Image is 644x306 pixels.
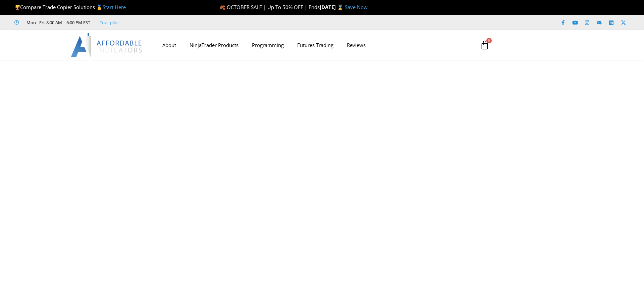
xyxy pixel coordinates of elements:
[15,5,20,10] img: 🏆
[245,37,290,53] a: Programming
[103,4,126,10] a: Start Here
[340,37,372,53] a: Reviews
[290,37,340,53] a: Futures Trading
[345,4,368,10] a: Save Now
[14,4,126,10] span: Compare Trade Copier Solutions 🥇
[25,18,90,27] span: Mon - Fri: 8:00 AM – 6:00 PM EST
[219,4,320,10] span: 🍂 OCTOBER SALE | Up To 50% OFF | Ends
[100,18,119,27] a: Trustpilot
[71,33,143,57] img: LogoAI | Affordable Indicators – NinjaTrader
[320,4,345,10] strong: [DATE] ⌛
[470,35,499,55] a: 0
[183,37,245,53] a: NinjaTrader Products
[156,37,472,53] nav: Menu
[486,38,492,43] span: 0
[156,37,183,53] a: About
